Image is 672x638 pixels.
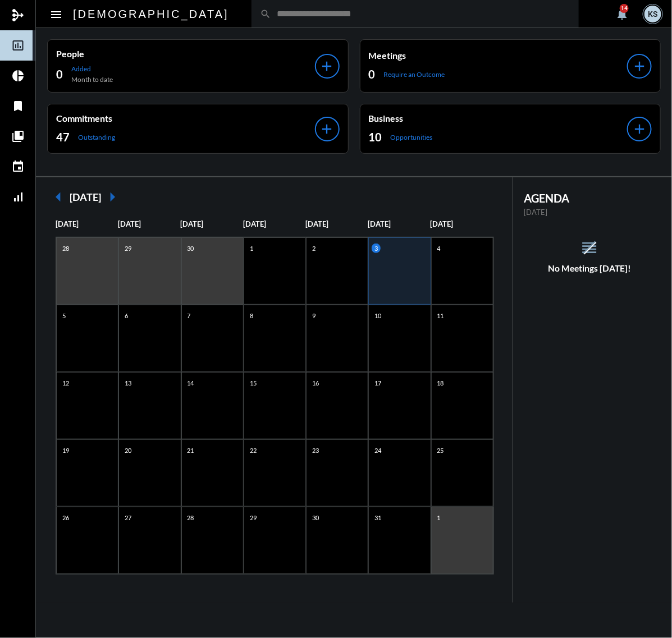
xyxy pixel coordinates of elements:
h5: No Meetings [DATE]! [513,263,666,273]
p: 28 [60,244,72,253]
p: [DATE] [181,219,243,228]
p: Opportunities [391,133,433,141]
p: Month to date [71,75,113,84]
mat-icon: notifications [615,7,629,21]
p: 8 [247,311,256,320]
p: Meetings [369,50,628,61]
p: 26 [60,513,72,522]
p: [DATE] [243,219,305,228]
p: 17 [372,378,384,388]
p: 30 [185,244,197,253]
p: 11 [435,311,447,320]
mat-icon: search [260,8,271,20]
h2: [DEMOGRAPHIC_DATA] [73,5,229,23]
p: [DATE] [431,219,493,228]
p: 9 [309,311,318,320]
mat-icon: insert_chart_outlined [11,39,25,52]
p: 31 [372,513,384,522]
p: 28 [185,513,197,522]
p: Outstanding [78,133,115,141]
mat-icon: reorder [580,238,599,257]
mat-icon: arrow_left [47,186,70,208]
h2: AGENDA [524,191,655,205]
p: 22 [247,446,259,455]
p: [DATE] [56,219,118,228]
mat-icon: mediation [11,8,25,22]
p: 14 [185,378,197,388]
mat-icon: add [632,58,647,74]
h2: [DATE] [70,191,101,203]
p: 1 [247,244,256,253]
mat-icon: collections_bookmark [11,130,25,143]
p: Require an Outcome [384,70,445,79]
p: 24 [372,446,384,455]
p: 1 [435,513,444,522]
div: KS [644,6,661,22]
p: 23 [309,446,322,455]
div: 14 [620,4,629,13]
p: 20 [122,446,134,455]
h2: 47 [56,129,70,145]
p: 15 [247,378,259,388]
p: 6 [122,311,131,320]
p: Added [71,65,113,73]
p: Commitments [56,113,315,123]
mat-icon: signal_cellular_alt [11,190,25,204]
h2: 10 [369,129,382,145]
mat-icon: add [319,121,335,137]
p: 21 [185,446,197,455]
p: [DATE] [368,219,430,228]
p: 29 [122,244,134,253]
p: 2 [309,244,318,253]
p: 19 [60,446,72,455]
mat-icon: pie_chart [11,69,25,82]
p: [DATE] [524,208,655,217]
p: 13 [122,378,134,388]
p: 5 [60,311,68,320]
p: Business [369,113,628,123]
mat-icon: add [632,121,647,137]
p: 16 [309,378,322,388]
p: People [56,48,315,59]
p: [DATE] [305,219,368,228]
p: 10 [372,311,384,320]
h2: 0 [56,66,63,82]
p: 29 [247,513,259,522]
h2: 0 [369,66,376,82]
mat-icon: arrow_right [101,186,124,208]
p: 18 [435,378,447,388]
p: [DATE] [118,219,180,228]
p: 30 [309,513,322,522]
p: 3 [372,244,381,253]
p: 7 [185,311,194,320]
mat-icon: bookmark [11,99,25,113]
p: 4 [435,244,444,253]
mat-icon: event [11,160,25,173]
p: 25 [435,446,447,455]
button: Toggle sidenav [45,3,67,25]
mat-icon: add [319,58,335,74]
mat-icon: Side nav toggle icon [49,8,63,21]
p: 27 [122,513,134,522]
p: 12 [60,378,72,388]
